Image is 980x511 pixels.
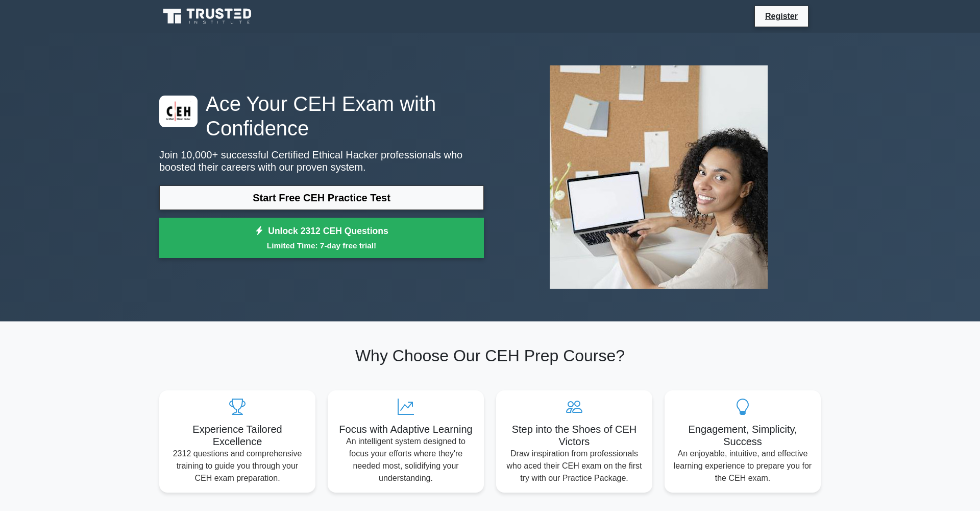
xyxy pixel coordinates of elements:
p: An intelligent system designed to focus your efforts where they're needed most, solidifying your ... [336,435,476,484]
h5: Experience Tailored Excellence [167,423,307,448]
a: Start Free CEH Practice Test [159,185,484,210]
h5: Focus with Adaptive Learning [336,423,476,435]
h5: Engagement, Simplicity, Success [673,423,813,448]
small: Limited Time: 7-day free trial! [172,240,471,251]
h1: Ace Your CEH Exam with Confidence [159,91,484,141]
p: An enjoyable, intuitive, and effective learning experience to prepare you for the CEH exam. [673,448,813,484]
p: Draw inspiration from professionals who aced their CEH exam on the first try with our Practice Pa... [504,448,644,484]
p: 2312 questions and comprehensive training to guide you through your CEH exam preparation. [167,448,307,484]
h5: Step into the Shoes of CEH Victors [504,423,644,448]
h2: Why Choose Our CEH Prep Course? [159,346,821,365]
p: Join 10,000+ successful Certified Ethical Hacker professionals who boosted their careers with our... [159,149,484,173]
a: Unlock 2312 CEH QuestionsLimited Time: 7-day free trial! [159,218,484,259]
a: Register [759,10,804,22]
